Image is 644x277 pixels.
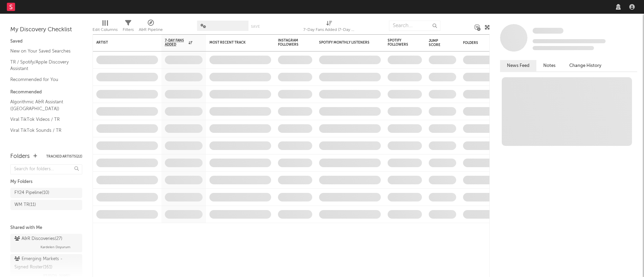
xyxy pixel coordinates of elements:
[93,26,118,34] div: Edit Columns
[533,27,563,34] a: Some Artist
[14,255,76,272] div: Emerging Markets - Signed Roster ( 161 )
[14,189,49,197] div: FY24 Pipeline ( 10 )
[14,235,62,243] div: A&R Discoveries ( 27 )
[278,38,302,47] div: Instagram Followers
[10,152,30,161] div: Folders
[10,116,75,123] a: Viral TikTok Videos / TR
[93,17,118,37] div: Edit Columns
[10,234,82,252] a: A&R Discoveries(27)Kardelen Doyurum
[303,26,355,34] div: 7-Day Fans Added (7-Day Fans Added)
[303,17,355,37] div: 7-Day Fans Added (7-Day Fans Added)
[14,201,36,209] div: WM TR ( 11 )
[389,21,440,31] input: Search...
[562,60,608,71] button: Change History
[500,60,536,71] button: News Feed
[139,26,163,34] div: A&R Pipeline
[533,39,606,43] span: Tracking Since: [PERSON_NAME][DATE]
[40,243,70,251] span: Kardelen Doyurum
[251,25,260,28] button: Save
[10,178,82,186] div: My Folders
[463,41,514,45] div: Folders
[10,98,75,112] a: Algorithmic A&R Assistant ([GEOGRAPHIC_DATA])
[123,17,134,37] div: Filters
[10,200,82,210] a: WM TR(11)
[10,76,75,83] a: Recommended for You
[10,58,75,72] a: TR / Spotify/Apple Discovery Assistant
[10,37,82,46] div: Saved
[10,224,82,232] div: Shared with Me
[46,155,82,158] button: Tracked Artists(22)
[10,127,75,134] a: Viral TikTok Sounds / TR
[123,26,134,34] div: Filters
[10,88,82,96] div: Recommended
[533,28,563,34] span: Some Artist
[533,46,594,50] span: 0 fans last week
[10,47,75,55] a: New on Your Saved Searches
[10,164,82,174] input: Search for folders...
[139,17,163,37] div: A&R Pipeline
[96,41,148,45] div: Artist
[209,41,261,45] div: Most Recent Track
[10,26,82,34] div: My Discovery Checklist
[429,39,446,47] div: Jump Score
[319,41,370,45] div: Spotify Monthly Listeners
[536,60,562,71] button: Notes
[165,38,187,47] span: 7-Day Fans Added
[10,188,82,198] a: FY24 Pipeline(10)
[388,38,412,47] div: Spotify Followers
